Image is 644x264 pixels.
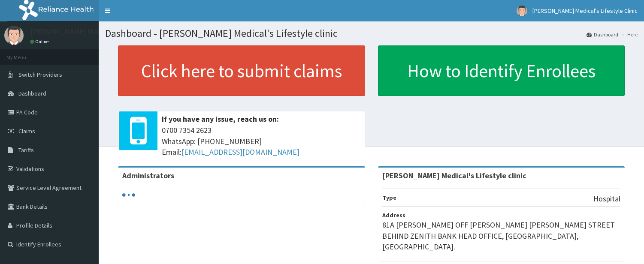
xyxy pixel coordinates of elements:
[122,189,135,201] svg: audio-loading
[105,28,638,39] h1: Dashboard - [PERSON_NAME] Medical's Lifestyle clinic
[382,194,396,201] b: Type
[162,114,279,124] b: If you have any issue, reach us on:
[517,6,527,16] img: User Image
[162,125,361,158] span: 0700 7354 2623 WhatsApp: [PHONE_NUMBER] Email:
[18,71,62,78] span: Switch Providers
[382,171,526,180] strong: [PERSON_NAME] Medical's Lifestyle clinic
[587,31,618,38] a: Dashboard
[30,39,51,45] a: Online
[532,7,638,15] span: [PERSON_NAME] Medical's Lifestyle Clinic
[378,45,625,96] a: How to Identify Enrollees
[619,31,638,38] li: Here
[18,146,34,154] span: Tariffs
[181,147,299,157] a: [EMAIL_ADDRESS][DOMAIN_NAME]
[382,211,405,219] b: Address
[18,127,35,135] span: Claims
[4,26,24,45] img: User Image
[118,45,365,96] a: Click here to submit claims
[382,219,621,252] p: 81A [PERSON_NAME] OFF [PERSON_NAME] [PERSON_NAME] STREET BEHIND ZENITH BANK HEAD OFFICE, [GEOGRAP...
[18,90,46,97] span: Dashboard
[593,193,620,204] p: Hospital
[30,28,170,36] p: [PERSON_NAME] Medical's Lifestyle Clinic
[122,171,174,180] b: Administrators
